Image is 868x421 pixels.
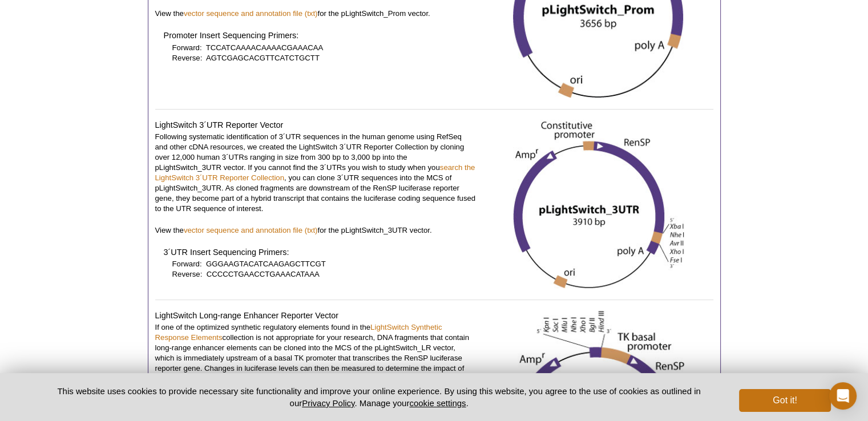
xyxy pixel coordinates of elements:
[38,385,721,409] p: This website uses cookies to provide necessary site functionality and improve your online experie...
[155,120,476,130] h4: LightSwitch 3´UTR Reporter Vector
[513,120,684,288] img: pLightSwitch_3UTR vector diagram
[739,389,830,412] button: Got it!
[164,30,476,41] h4: Promoter Insert Sequencing Primers:
[829,382,857,410] div: Open Intercom Messenger
[155,9,476,19] p: View the for the pLightSwitch_Prom vector.
[302,398,354,408] a: Privacy Policy
[155,225,476,236] p: View the for the pLightSwitch_3UTR vector.
[164,247,476,257] h4: 3´UTR Insert Sequencing Primers:
[155,322,476,384] p: If one of the optimized synthetic regulatory elements found in the collection is not appropriate ...
[155,132,476,214] p: Following systematic identification of 3´UTR sequences in the human genome using RefSeq and other...
[172,259,476,280] p: Forward: GGGAAGTACATCAAGAGCTTCGT Reverse: CCCCCTGAACCTGAAACATAAA
[172,43,476,63] p: Forward: TCCATCAAAACAAAACGAAACAA Reverse: AGTCGAGCACGTTCATCTGCTT
[155,310,476,321] h4: LightSwitch Long-range Enhancer Reporter Vector
[184,226,318,234] a: vector sequence and annotation file (txt)
[184,9,318,18] a: vector sequence and annotation file (txt)
[409,398,466,408] button: cookie settings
